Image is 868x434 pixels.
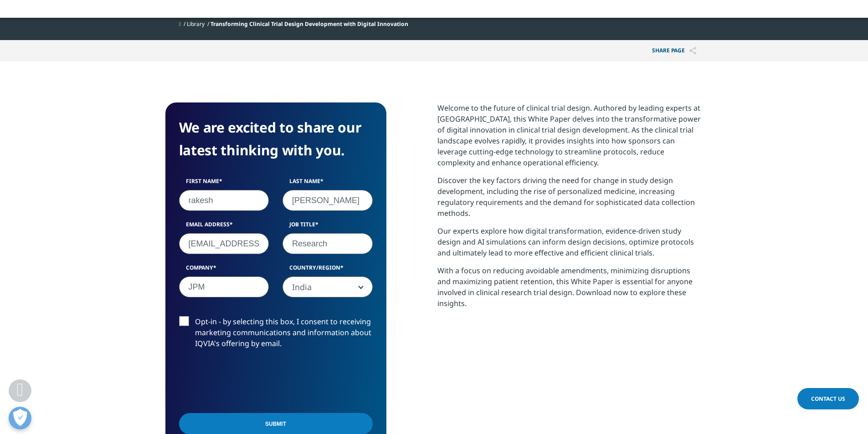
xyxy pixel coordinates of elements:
span: India [282,276,373,297]
label: Email Address [179,220,269,233]
label: Last Name [282,177,373,190]
a: Library [187,20,205,28]
label: Job Title [282,220,373,233]
a: Contact Us [797,388,859,409]
span: India [283,277,372,298]
span: Transforming Clinical Trial Design Development with Digital Innovation [211,20,408,28]
label: First Name [179,177,269,190]
p: Discover the key factors driving the need for change in study design development, including the r... [437,175,703,225]
p: Share PAGE [645,40,703,61]
h4: We are excited to share our latest thinking with you. [179,116,373,162]
button: Open Preferences [9,407,31,429]
button: Share PAGEShare PAGE [645,40,703,61]
span: Contact Us [811,395,845,403]
label: Company [179,264,269,276]
img: Share PAGE [689,47,696,55]
label: Opt-in - by selecting this box, I consent to receiving marketing communications and information a... [179,316,373,354]
iframe: reCAPTCHA [179,363,318,399]
p: Our experts explore how digital transformation, evidence-driven study design and AI simulations c... [437,225,703,265]
p: Welcome to the future of clinical trial design. Authored by leading experts at [GEOGRAPHIC_DATA],... [437,102,703,175]
p: With a focus on reducing avoidable amendments, minimizing disruptions and maximizing patient rete... [437,265,703,316]
label: Country/Region [282,264,373,276]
